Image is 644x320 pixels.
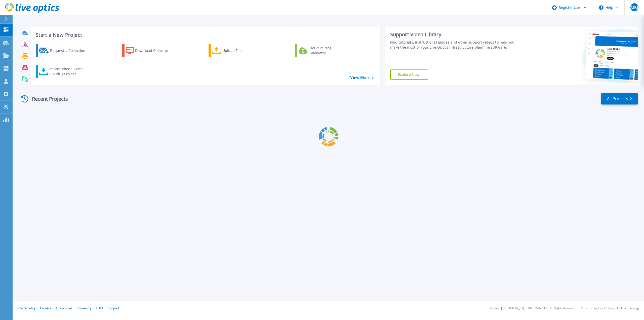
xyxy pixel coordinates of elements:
div: Recent Projects [19,93,75,105]
a: View More [350,75,374,80]
a: Cloud Pricing Calculator [295,44,351,57]
a: Privacy Policy [17,306,35,310]
li: Powered by Live Optics, a Dell Technology [581,307,639,310]
a: Ads & Email [56,306,72,310]
div: Support Video Library [390,31,521,38]
a: Support [108,306,119,310]
div: Request a Collection [50,46,90,56]
h3: Start a New Project [36,32,374,38]
a: Cookies [40,306,51,310]
div: Cloud Pricing Calculator [309,46,349,56]
a: Explore Now! [390,69,428,80]
li: © 2025 Dell Inc. All Rights Reserved [528,307,576,310]
a: Telemetry [77,306,91,310]
div: Download Collector [135,46,175,56]
a: Upload Files [209,44,265,57]
span: MKJ [631,5,638,9]
a: All Projects [601,93,638,104]
a: EULA [96,306,103,310]
div: Upload Files [222,46,263,56]
div: Find tutorials, instructional guides and other support videos to help you make the most of your L... [390,40,521,50]
div: Import Phone Home CloudIQ Project [49,66,89,77]
a: Request a Collection [36,44,92,57]
a: Download Collector [122,44,178,57]
li: Version: [TECHNICAL_ID] [490,307,524,310]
